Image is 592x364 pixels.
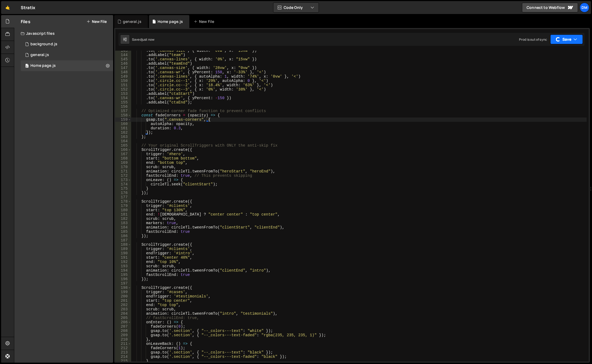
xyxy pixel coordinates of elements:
[522,3,578,12] a: Connect to Webflow
[115,87,131,92] div: 152
[115,221,131,225] div: 183
[115,74,131,79] div: 149
[550,34,583,44] button: Save
[115,143,131,148] div: 165
[21,60,113,71] div: 16575/45977.js
[115,333,131,337] div: 209
[115,182,131,186] div: 174
[21,19,30,25] h2: Files
[1,1,14,14] a: 🤙
[115,61,131,66] div: 146
[115,191,131,195] div: 176
[115,264,131,268] div: 193
[115,195,131,199] div: 177
[86,19,107,24] button: New File
[115,165,131,169] div: 170
[115,178,131,182] div: 173
[115,186,131,191] div: 175
[115,247,131,251] div: 189
[580,3,589,12] a: Dm
[158,19,183,24] div: Home page.js
[115,109,131,113] div: 157
[115,255,131,260] div: 191
[21,39,113,50] div: 16575/45066.js
[115,212,131,217] div: 181
[115,273,131,277] div: 195
[115,169,131,174] div: 171
[30,63,56,68] div: Home page.js
[21,4,35,11] div: Stratix
[115,57,131,61] div: 145
[115,355,131,359] div: 214
[115,96,131,100] div: 154
[115,148,131,152] div: 166
[115,350,131,355] div: 213
[115,225,131,230] div: 184
[115,66,131,70] div: 147
[115,316,131,320] div: 205
[115,156,131,161] div: 168
[115,117,131,122] div: 159
[194,19,216,24] div: New File
[115,100,131,105] div: 155
[115,251,131,255] div: 190
[115,260,131,264] div: 192
[115,268,131,273] div: 194
[115,79,131,83] div: 150
[115,139,131,143] div: 164
[115,286,131,290] div: 198
[115,135,131,139] div: 163
[115,238,131,242] div: 187
[115,234,131,238] div: 186
[115,329,131,333] div: 208
[115,204,131,208] div: 179
[115,299,131,303] div: 201
[115,342,131,346] div: 211
[21,50,113,60] div: 16575/45802.js
[115,359,131,363] div: 215
[115,83,131,87] div: 151
[115,324,131,329] div: 207
[115,53,131,57] div: 144
[115,320,131,324] div: 206
[115,161,131,165] div: 169
[115,337,131,342] div: 210
[115,92,131,96] div: 153
[115,311,131,316] div: 204
[115,152,131,156] div: 167
[115,346,131,350] div: 212
[14,28,113,39] div: Javascript files
[115,303,131,307] div: 202
[115,199,131,204] div: 178
[115,105,131,109] div: 156
[30,53,49,57] div: general.js
[273,3,319,12] button: Code Only
[519,37,547,42] div: Prod is out of sync
[115,277,131,281] div: 196
[115,130,131,135] div: 162
[115,113,131,117] div: 158
[115,217,131,221] div: 182
[132,37,154,42] div: Saved
[115,281,131,286] div: 197
[115,242,131,247] div: 188
[25,64,29,68] span: 0
[115,48,131,53] div: 143
[115,122,131,126] div: 160
[115,230,131,234] div: 185
[115,307,131,311] div: 203
[115,174,131,178] div: 172
[30,42,57,47] div: background.js
[115,290,131,294] div: 199
[142,37,154,42] div: just now
[123,19,141,24] div: general.js
[115,294,131,299] div: 200
[115,70,131,74] div: 148
[115,208,131,212] div: 180
[115,126,131,130] div: 161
